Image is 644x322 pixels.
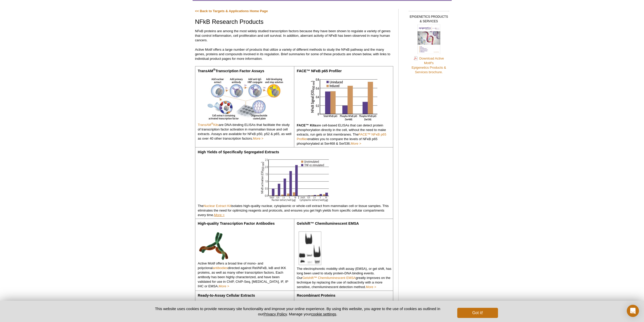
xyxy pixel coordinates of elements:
[297,69,342,73] strong: FACE™ NFκB p65 Profiler
[418,25,440,55] img: Active Motif's Epigenetics Products & Services brochure
[302,276,356,280] a: Gelshift™ Chemiluminescent EMSA
[214,213,224,217] a: More >
[203,204,231,208] a: Nuclear Extract Kit
[198,123,219,127] a: TransAM®Kits
[195,29,393,43] p: NFκB proteins are among the most widely studied transcription factors because they have been show...
[198,69,264,73] strong: TransAM Transcription Factor Assays
[198,123,293,141] p: are DNA-binding ELISAs that facilitate the study of transcription factor activation in mammalian ...
[409,11,449,25] h2: EPIGENETICS PRODUCTS & SERVICES
[198,221,275,225] strong: High-quality Transcription Factor Antibodies
[195,9,268,13] a: << Back to Targets & Applications Home Page
[198,230,229,260] a: Click the image to see a list of Active Motif NFκB-related Antibodies
[260,158,329,202] img: Specific extraction of nuclear and cytoplasmic extracts using Active Motif's Nuclear Extract Kit
[297,123,392,146] p: are cell-based ELISAs that can detect protein phosphorylation directly in the cell, without the n...
[412,56,446,74] a: Download Active Motif'sEpigenetics Products &Services brochure.
[195,18,393,26] h1: NFkB Research Products
[198,230,229,260] img: Illustration of an antibody
[297,267,392,289] p: The electrophoretic mobility shift assay (EMSA), or gel shift, has long been used to study protei...
[146,306,449,317] p: This website uses cookies to provide necessary site functionality and improve your online experie...
[207,78,283,120] img: Flow chart of the TransAM DNA binding transcription factor ELISA method for measurement of activa...
[260,158,329,203] a: Click the image to learn more about the Nuclear Extract Kit
[195,47,393,61] p: Active Motif offers a large number of products that utilize a variety of different methods to stu...
[311,312,336,316] button: cookie settings
[207,78,283,121] a: Click the image to learn more about TransAM Transcription Factor Assays
[198,293,255,297] strong: Ready-to-Assay Cellular Extracts
[198,261,293,289] p: Active Motif offers a broad line of mono- and polyclonal directed against Rel/NFκB, IκB and IKK p...
[219,284,229,288] a: More >
[297,293,336,297] strong: Recombinant Proteins
[457,308,498,318] button: Got it!
[311,78,378,121] img: Graph measuring phosphorylation of NFkB p65 at Ser536 and Ser468 using the FACE NFkB p65 Profiler...
[311,78,378,122] a: Click the image to learn more about the FACE NFkB p65 Profiler
[351,142,361,145] a: More >
[211,122,213,125] sup: ®
[198,150,279,154] strong: High Yields of Specifically Segregated Extracts
[213,266,228,270] a: antibodies
[297,123,316,127] strong: FACE™ Kits
[198,204,392,217] p: The isolates high-quality nuclear, cytoplasmic or whole-cell extract from mammalian cell or tissu...
[297,230,323,265] img: A gel image showing results produced using Active Motif's Gelshift Chemiluminescent EMSA Kit
[297,221,359,225] strong: Gelshift™ Chemiluminescent EMSA
[297,230,323,265] a: Click the image to learn more about the Gelshift Chemiluminescent EMSA Kit
[253,137,263,140] a: More >
[366,285,376,289] a: More >
[213,68,215,71] sup: ®
[627,305,639,317] div: Open Intercom Messenger
[263,312,287,316] a: Privacy Policy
